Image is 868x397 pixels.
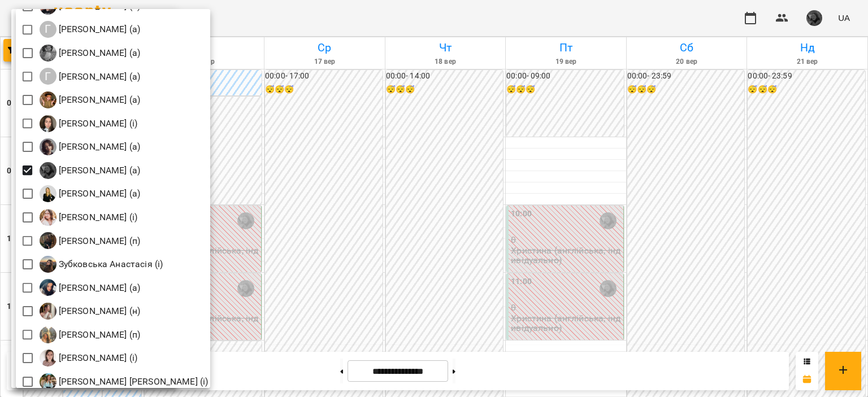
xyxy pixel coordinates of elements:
img: К [40,279,57,296]
img: Д [40,185,57,202]
img: З [40,256,57,273]
div: Г [40,21,57,38]
img: Г [40,115,57,132]
div: Добровінська Анастасія Андріївна (і) [40,209,138,226]
p: [PERSON_NAME] (п) [57,328,141,342]
div: Громик Софія (а) [40,138,141,155]
p: [PERSON_NAME] (і) [57,351,138,365]
p: [PERSON_NAME] (і) [57,211,138,224]
p: [PERSON_NAME] (а) [57,281,141,295]
div: Гончаренко Максим (а) [40,68,141,85]
p: Зубковська Анастасія (і) [57,258,163,271]
img: Д [40,232,57,249]
a: Г [PERSON_NAME] (а) [40,162,141,179]
img: Г [40,91,57,108]
img: Д [40,209,57,226]
a: К [PERSON_NAME] (і) [40,350,138,367]
div: Зубковська Анастасія (і) [40,256,163,273]
p: [PERSON_NAME] (а) [57,140,141,154]
a: Г [PERSON_NAME] (а) [40,68,141,85]
a: Д [PERSON_NAME] (а) [40,185,141,202]
img: Г [40,45,57,62]
a: К [PERSON_NAME] [PERSON_NAME] (і) [40,373,209,390]
div: Г [40,68,57,85]
p: [PERSON_NAME] (а) [57,93,141,107]
img: К [40,326,57,343]
div: Горошинська Олександра (а) [40,91,141,108]
div: Доскоч Софія Володимирівна (п) [40,232,141,249]
img: Г [40,138,57,155]
a: К [PERSON_NAME] (п) [40,326,141,343]
a: Г [PERSON_NAME] (а) [40,91,141,108]
img: К [40,303,57,320]
div: Карнаух Ірина Віталіївна (п) [40,326,141,343]
p: [PERSON_NAME] (а) [57,70,141,84]
div: Каленська Ольга Анатоліївна (а) [40,279,141,296]
div: Каліопіна Каміла (н) [40,303,141,320]
a: К [PERSON_NAME] (а) [40,279,141,296]
img: Г [40,162,57,179]
a: Д [PERSON_NAME] (і) [40,209,138,226]
p: [PERSON_NAME] [PERSON_NAME] (і) [57,375,209,389]
p: [PERSON_NAME] (а) [57,187,141,200]
a: Г [PERSON_NAME] (а) [40,45,141,62]
a: Г [PERSON_NAME] (а) [40,138,141,155]
div: Губич Христина (а) [40,162,141,179]
div: Грицюк Анна Андріївна (і) [40,115,138,132]
a: З Зубковська Анастасія (і) [40,256,163,273]
p: [PERSON_NAME] (і) [57,117,138,130]
div: Даша Запорожець (а) [40,185,141,202]
div: Гирич Кароліна (а) [40,21,141,38]
a: К [PERSON_NAME] (н) [40,303,141,320]
p: [PERSON_NAME] (а) [57,23,141,36]
div: Гомзяк Юлія Максимівна (а) [40,45,141,62]
a: Г [PERSON_NAME] (і) [40,115,138,132]
p: [PERSON_NAME] (н) [57,304,141,318]
div: Катерина Кропивницька (і) [40,350,138,367]
p: [PERSON_NAME] (а) [57,46,141,60]
p: [PERSON_NAME] (п) [57,234,141,248]
img: К [40,373,57,390]
img: К [40,350,57,367]
a: Д [PERSON_NAME] (п) [40,232,141,249]
div: Киречук Валерія Володимирівна (і) [40,373,209,390]
a: Г [PERSON_NAME] (а) [40,21,141,38]
p: [PERSON_NAME] (а) [57,164,141,177]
